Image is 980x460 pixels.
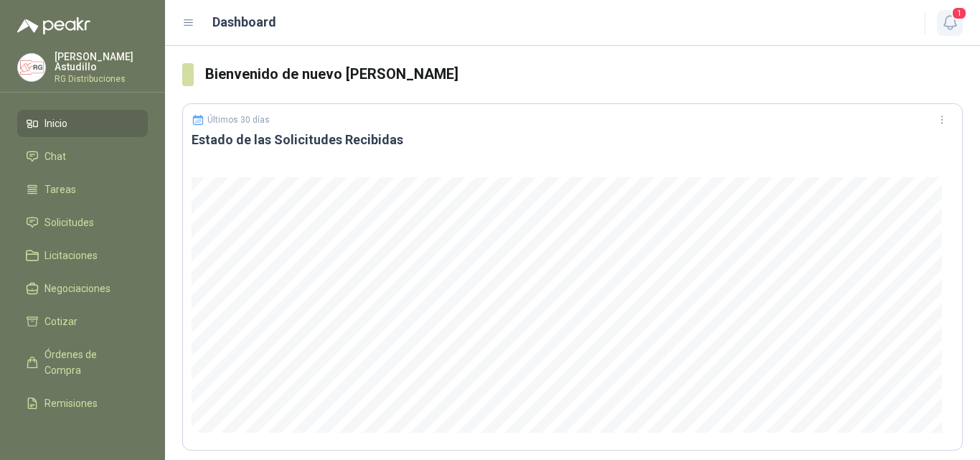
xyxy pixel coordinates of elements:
[18,54,45,81] img: Company Logo
[44,281,110,296] span: Negociaciones
[44,395,98,411] span: Remisiones
[17,17,90,34] img: Logo peakr
[17,423,148,450] a: Configuración
[17,143,148,170] a: Chat
[44,116,67,131] span: Inicio
[17,390,148,417] a: Remisiones
[44,149,66,164] span: Chat
[205,63,963,85] h3: Bienvenido de nuevo [PERSON_NAME]
[17,341,148,384] a: Órdenes de Compra
[17,242,148,269] a: Licitaciones
[44,347,134,378] span: Órdenes de Compra
[17,110,148,137] a: Inicio
[17,176,148,203] a: Tareas
[17,209,148,236] a: Solicitudes
[55,52,148,72] p: [PERSON_NAME] Astudillo
[17,275,148,302] a: Negociaciones
[44,182,76,197] span: Tareas
[55,75,148,83] p: RG Distribuciones
[44,248,98,263] span: Licitaciones
[207,115,270,125] p: Últimos 30 días
[17,308,148,335] a: Cotizar
[937,10,963,36] button: 1
[192,131,953,149] h3: Estado de las Solicitudes Recibidas
[44,215,94,230] span: Solicitudes
[212,12,276,32] h1: Dashboard
[951,6,967,20] span: 1
[44,314,77,329] span: Cotizar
